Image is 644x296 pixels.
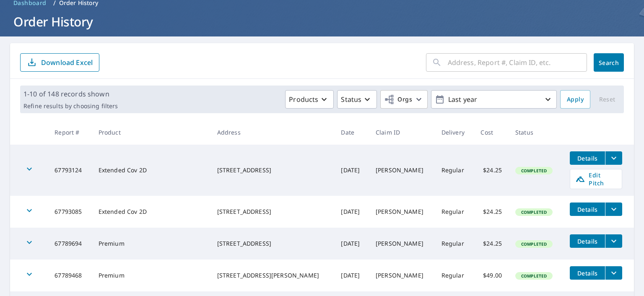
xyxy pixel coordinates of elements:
span: Details [575,237,600,245]
td: [DATE] [334,196,369,228]
span: Completed [516,241,552,247]
th: Status [509,120,563,145]
span: Completed [516,273,552,279]
span: Apply [567,94,584,105]
p: Download Excel [41,58,93,67]
th: Cost [474,120,509,145]
td: Extended Cov 2D [92,145,210,196]
span: Details [575,269,600,277]
button: detailsBtn-67793085 [570,203,605,216]
span: Completed [516,168,552,174]
button: Status [337,90,377,109]
p: Refine results by choosing filters [23,102,118,110]
button: detailsBtn-67789694 [570,234,605,248]
td: Extended Cov 2D [92,196,210,228]
td: [PERSON_NAME] [369,196,435,228]
td: 67789468 [48,260,91,291]
button: Products [285,90,334,109]
button: filesDropdownBtn-67789468 [605,266,622,280]
button: Download Excel [20,53,99,72]
span: Completed [516,209,552,215]
button: filesDropdownBtn-67793124 [605,151,622,165]
td: $24.25 [474,196,509,228]
td: 67793124 [48,145,91,196]
td: 67789694 [48,228,91,260]
span: Search [600,59,617,67]
th: Report # [48,120,91,145]
span: Edit Pitch [575,171,617,187]
td: Regular [435,260,474,291]
td: [DATE] [334,228,369,260]
a: Edit Pitch [570,169,622,189]
p: Status [341,94,361,104]
th: Product [92,120,210,145]
button: Apply [560,90,590,109]
th: Address [210,120,335,145]
th: Claim ID [369,120,435,145]
button: Last year [431,90,557,109]
td: $24.25 [474,145,509,196]
h1: Order History [10,13,634,30]
button: filesDropdownBtn-67793085 [605,203,622,216]
p: Last year [445,92,543,107]
div: [STREET_ADDRESS][PERSON_NAME] [217,271,328,280]
td: Regular [435,196,474,228]
td: $49.00 [474,260,509,291]
td: [DATE] [334,145,369,196]
span: Details [575,154,600,162]
td: [PERSON_NAME] [369,228,435,260]
td: $24.25 [474,228,509,260]
td: [DATE] [334,260,369,291]
td: 67793085 [48,196,91,228]
td: [PERSON_NAME] [369,145,435,196]
p: 1-10 of 148 records shown [23,89,118,99]
button: Search [594,53,624,72]
p: Products [289,94,318,104]
td: Regular [435,145,474,196]
span: Details [575,205,600,213]
input: Address, Report #, Claim ID, etc. [448,51,587,74]
div: [STREET_ADDRESS] [217,239,328,248]
button: detailsBtn-67789468 [570,266,605,280]
th: Delivery [435,120,474,145]
th: Date [334,120,369,145]
div: [STREET_ADDRESS] [217,166,328,174]
td: Regular [435,228,474,260]
td: [PERSON_NAME] [369,260,435,291]
span: Orgs [384,94,412,105]
button: Orgs [380,90,428,109]
td: Premium [92,260,210,291]
td: Premium [92,228,210,260]
button: detailsBtn-67793124 [570,151,605,165]
button: filesDropdownBtn-67789694 [605,234,622,248]
div: [STREET_ADDRESS] [217,208,328,216]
